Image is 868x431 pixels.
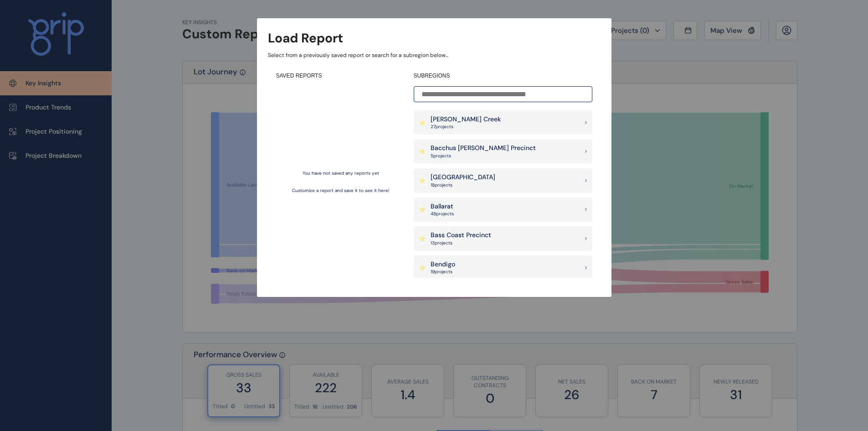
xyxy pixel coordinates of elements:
p: 19 project s [431,269,455,275]
p: Bendigo [431,260,455,269]
p: 13 project s [431,240,491,246]
p: 48 project s [431,211,454,217]
h4: SUBREGIONS [414,72,592,80]
p: 18 project s [431,182,495,188]
p: 5 project s [431,153,536,159]
h4: SAVED REPORTS [276,72,406,80]
p: Bacchus [PERSON_NAME] Precinct [431,144,536,153]
p: Bass Coast Precinct [431,231,491,240]
p: Ballarat [431,202,454,211]
p: [PERSON_NAME] Creek [431,115,501,124]
p: Customize a report and save it to see it here! [292,187,390,194]
p: [GEOGRAPHIC_DATA] [431,173,495,182]
p: Select from a previously saved report or search for a subregion below... [268,52,601,59]
p: 27 project s [431,124,501,130]
h3: Load Report [268,29,343,47]
p: You have not saved any reports yet [303,170,379,177]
